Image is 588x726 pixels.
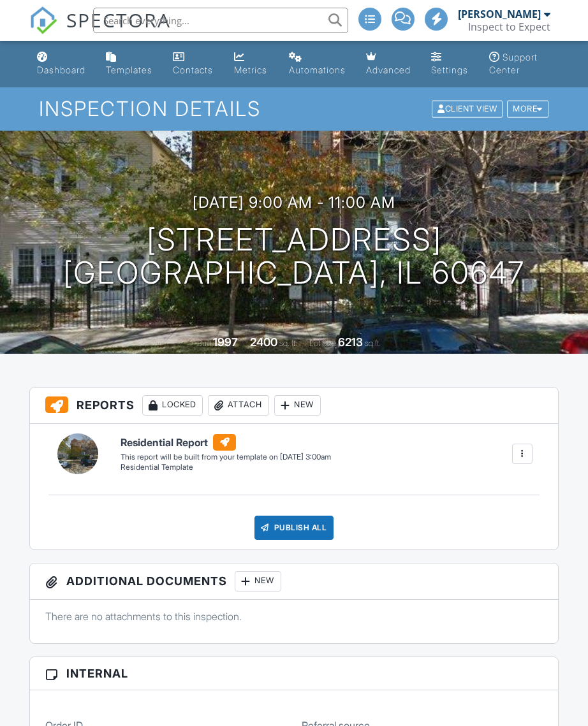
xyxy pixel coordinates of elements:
div: New [235,571,281,592]
h6: Residential Report [121,434,331,451]
div: New [274,395,321,416]
input: Search everything... [93,8,348,33]
h3: Internal [30,657,558,690]
h1: [STREET_ADDRESS] [GEOGRAPHIC_DATA], IL 60647 [63,223,525,291]
div: Metrics [234,64,267,75]
div: 2400 [250,335,277,349]
h1: Inspection Details [39,98,550,120]
div: 6213 [338,335,363,349]
a: SPECTORA [29,17,171,44]
div: 1997 [213,335,238,349]
div: This report will be built from your template on [DATE] 3:00am [121,452,331,462]
a: Settings [426,46,474,82]
a: Client View [430,103,506,113]
div: Locked [142,395,203,416]
span: Built [197,338,211,348]
div: [PERSON_NAME] [458,8,541,20]
p: There are no attachments to this inspection. [45,609,543,623]
img: The Best Home Inspection Software - Spectora [29,6,57,34]
div: Residential Template [121,462,331,473]
a: Templates [101,46,158,82]
div: Advanced [366,64,411,75]
a: Automations (Advanced) [284,46,351,82]
div: Client View [432,101,503,118]
a: Support Center [484,46,556,82]
div: Dashboard [37,64,85,75]
a: Advanced [361,46,416,82]
span: Lot Size [309,338,336,348]
a: Contacts [168,46,219,82]
a: Metrics [229,46,274,82]
div: Settings [431,64,468,75]
a: Dashboard [32,46,91,82]
div: Automations [289,64,346,75]
h3: Reports [30,388,558,424]
div: Templates [106,64,152,75]
div: Inspect to Expect [468,20,550,33]
h3: [DATE] 9:00 am - 11:00 am [193,194,395,211]
div: Support Center [489,52,538,75]
div: Publish All [254,516,334,540]
div: Attach [208,395,269,416]
span: sq.ft. [365,338,381,348]
span: SPECTORA [66,6,171,33]
h3: Additional Documents [30,563,558,600]
span: sq. ft. [279,338,297,348]
div: More [507,101,548,118]
div: Contacts [173,64,213,75]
